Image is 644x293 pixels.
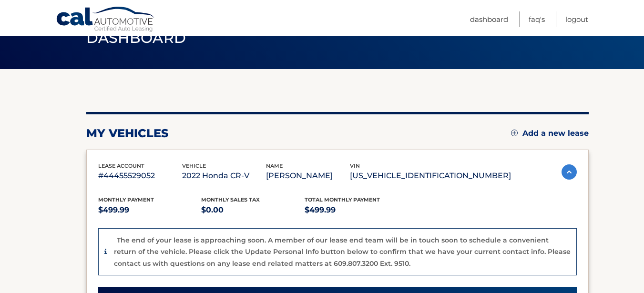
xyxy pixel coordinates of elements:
p: $0.00 [201,203,305,217]
p: [US_VEHICLE_IDENTIFICATION_NUMBER] [350,169,511,182]
span: vin [350,162,360,169]
a: Add a new lease [511,129,589,138]
h2: my vehicles [86,126,169,141]
span: Dashboard [86,29,186,47]
span: Monthly Payment [98,196,154,203]
p: The end of your lease is approaching soon. A member of our lease end team will be in touch soon t... [114,236,571,268]
span: vehicle [182,162,206,169]
a: Cal Automotive [56,6,156,34]
span: Monthly sales Tax [201,196,260,203]
p: #44455529052 [98,169,182,182]
p: [PERSON_NAME] [266,169,350,182]
p: $499.99 [305,203,408,217]
a: Dashboard [470,11,508,27]
span: name [266,162,283,169]
a: FAQ's [529,11,545,27]
span: Total Monthly Payment [305,196,380,203]
img: accordion-active.svg [562,164,577,180]
p: 2022 Honda CR-V [182,169,266,182]
img: add.svg [511,130,518,136]
p: $499.99 [98,203,202,217]
span: lease account [98,162,144,169]
a: Logout [565,11,588,27]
